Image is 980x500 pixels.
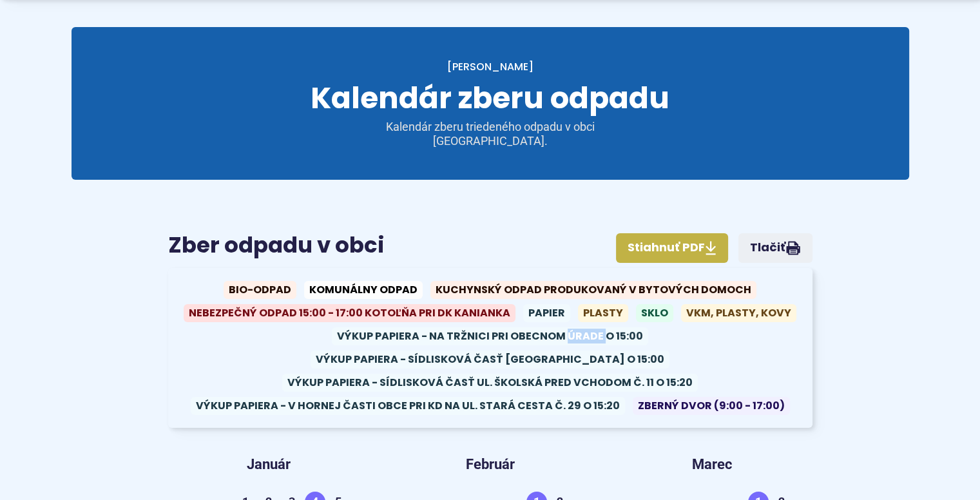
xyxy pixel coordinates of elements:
[430,281,756,299] span: Kuchynský odpad produkovaný v bytových domoch
[184,304,515,322] span: Nebezpečný odpad 15:00 - 17:00 kotoľňa pri DK Kanianka
[578,304,628,322] span: Plasty
[738,233,812,263] a: Tlačiť
[282,374,698,392] span: Výkup papiera - sídlisková časť ul. Školská pred vchodom č. 11 o 15:20
[332,327,648,345] span: Výkup papiera - na tržnici pri Obecnom úrade o 15:00
[311,351,669,369] span: Výkup papiera - sídlisková časť [GEOGRAPHIC_DATA] o 15:00
[523,304,570,322] span: Papier
[627,448,797,480] header: Marec
[191,397,625,415] span: Výkup papiera - v hornej časti obce pri KD na ul. Stará cesta č. 29 o 15:20
[405,448,575,480] header: Február
[336,120,645,149] p: Kalendár zberu triedeného odpadu v obci [GEOGRAPHIC_DATA].
[311,77,669,119] span: Kalendár zberu odpadu
[304,281,423,299] span: Komunálny odpad
[636,304,673,322] span: Sklo
[224,281,296,299] span: Bio-odpad
[633,397,790,415] span: Zberný dvor (9:00 - 17:00)
[681,304,796,322] span: VKM, PLASTY, KOVY
[168,233,812,257] h2: Zber odpadu v obci
[184,448,354,480] header: Január
[447,59,533,74] a: [PERSON_NAME]
[616,233,728,263] a: Stiahnuť PDF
